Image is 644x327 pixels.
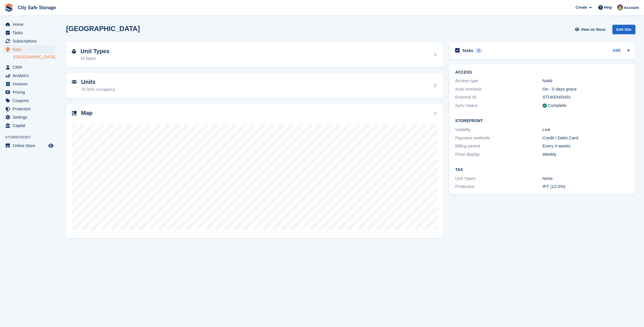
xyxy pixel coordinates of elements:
a: menu [3,29,54,37]
div: Complete [548,102,566,109]
a: Units 75.91% occupancy [66,73,444,98]
div: Credit / Debit Card [543,135,630,141]
a: Edit Site [612,25,635,36]
a: Unit Types 14 types [66,42,444,68]
h2: Map [81,110,93,116]
div: Price display [455,151,542,158]
div: 75.91% occupancy [81,86,115,93]
a: View on Store [574,25,608,34]
a: Preview store [47,142,54,149]
a: Map [66,104,444,238]
span: Tasks [13,29,47,37]
div: Weekly [543,151,630,158]
h2: [GEOGRAPHIC_DATA] [66,25,140,32]
span: Settings [13,113,47,121]
a: City Safe Storage [16,3,58,12]
div: Protection [455,183,542,190]
span: Storefront [5,134,57,140]
a: menu [3,88,54,96]
a: Add [613,47,620,54]
img: unit-type-icn-2b2737a686de81e16bb02015468b77c625bbabd49415b5ef34ead5e3b44a266d.svg [72,49,76,54]
a: menu [3,72,54,80]
span: Create [576,5,587,10]
span: Capital [13,122,47,130]
div: Nokē [543,78,630,84]
div: Sync status [455,102,542,109]
a: menu [3,113,54,121]
img: map-icn-33ee37083ee616e46c38cad1a60f524a97daa1e2b2c8c0bc3eb3415660979fc1.svg [72,111,76,116]
img: Richie Miller [617,5,623,10]
a: menu [3,37,54,45]
div: Auto-overlock [455,86,542,93]
a: menu [3,142,54,150]
div: Payment methods [455,135,542,141]
div: STUKENSH02 [543,94,630,101]
div: Access type [455,78,542,84]
span: Subscriptions [13,37,47,45]
span: Home [13,20,47,28]
div: Every 4 weeks [543,143,630,149]
h2: Units [81,79,115,85]
span: View on Store [581,27,605,32]
span: Help [604,5,612,10]
h2: Unit Types [80,48,110,55]
a: menu [3,45,54,53]
div: Live [543,126,630,133]
a: menu [3,105,54,113]
div: On - 0 days grace [543,86,630,93]
a: menu [3,97,54,105]
div: Visibility [455,126,542,133]
a: menu [3,122,54,130]
div: Edit Site [612,25,635,34]
a: menu [3,80,54,88]
div: None [543,175,630,182]
span: Coupons [13,97,47,105]
a: menu [3,20,54,28]
div: Billing period [455,143,542,149]
span: Online Store [13,142,47,150]
h2: ACCESS [455,70,630,75]
span: Sites [13,45,47,53]
div: External ID [455,94,542,101]
h2: Tax [455,168,630,172]
div: 1 [476,48,482,53]
h2: Tasks [462,48,473,53]
span: CRM [13,63,47,71]
div: IPT (12.0%) [543,183,630,190]
img: stora-icon-8386f47178a22dfd0bd8f6a31ec36ba5ce8667c1dd55bd0f319d3a0aa187defe.svg [5,3,13,12]
span: Pricing [13,88,47,96]
span: Analytics [13,72,47,80]
h2: Storefront [455,119,630,123]
img: unit-icn-7be61d7bf1b0ce9d3e12c5938cc71ed9869f7b940bace4675aadf7bd6d80202e.svg [72,80,76,84]
span: Protection [13,105,47,113]
div: 14 types [80,55,110,61]
span: Account [624,5,639,11]
a: menu [3,63,54,71]
div: Unit Types [455,175,542,182]
a: [GEOGRAPHIC_DATA] [13,54,54,60]
span: Invoices [13,80,47,88]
